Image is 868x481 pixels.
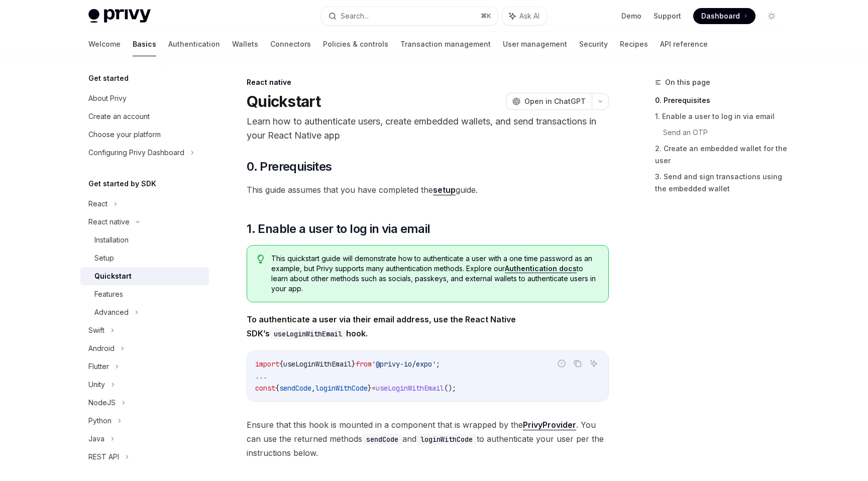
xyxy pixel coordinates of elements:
span: , [311,384,315,393]
a: Security [579,32,608,56]
a: Dashboard [693,8,755,24]
a: Installation [80,231,209,249]
div: Swift [88,324,104,336]
span: ⌘ K [481,12,491,20]
span: This guide assumes that you have completed the guide. [247,183,609,197]
span: useLoginWithEmail [283,359,352,369]
span: ; [436,359,440,369]
span: On this page [665,76,710,88]
span: 0. Prerequisites [247,159,332,175]
div: Choose your platform [88,129,161,141]
span: from [356,359,372,369]
div: React native [247,77,609,87]
code: loginWithCode [416,434,477,445]
a: API reference [660,32,708,56]
strong: To authenticate a user via their email address, use the React Native SDK’s hook. [247,314,516,338]
span: } [352,359,356,369]
a: Connectors [270,32,311,56]
a: setup [433,185,456,195]
span: ... [255,372,267,381]
a: 2. Create an embedded wallet for the user [655,141,788,169]
a: 3. Send and sign transactions using the embedded wallet [655,169,788,197]
div: Advanced [94,306,129,318]
span: { [275,384,279,393]
button: Toggle dark mode [764,8,780,24]
a: User management [503,32,567,56]
div: Quickstart [94,270,132,282]
a: Wallets [232,32,258,56]
a: Basics [133,32,156,56]
button: Open in ChatGPT [506,93,592,110]
div: React [88,198,107,210]
div: Setup [94,252,114,264]
span: 1. Enable a user to log in via email [247,221,430,237]
a: Create an account [80,107,209,126]
span: sendCode [279,384,311,393]
span: Ensure that this hook is mounted in a component that is wrapped by the . You can use the returned... [247,418,609,460]
span: = [372,384,376,393]
h5: Get started [88,72,129,84]
div: Flutter [88,360,109,373]
p: Learn how to authenticate users, create embedded wallets, and send transactions in your React Nat... [247,114,609,143]
span: Ask AI [519,11,539,21]
div: Search... [341,10,369,22]
button: Ask AI [587,357,600,370]
img: light logo [88,9,151,23]
div: Configuring Privy Dashboard [88,147,184,159]
a: Features [80,285,209,303]
span: const [255,384,275,393]
span: import [255,359,279,369]
a: Choose your platform [80,126,209,144]
span: useLoginWithEmail [376,384,444,393]
div: Unity [88,379,105,391]
div: REST API [88,451,119,463]
a: Send an OTP [663,125,788,141]
span: (); [444,384,456,393]
a: PrivyProvider [523,420,576,430]
button: Report incorrect code [555,357,568,370]
code: useLoginWithEmail [270,328,346,339]
div: Python [88,415,112,427]
div: About Privy [88,92,127,104]
span: This quickstart guide will demonstrate how to authenticate a user with a one time password as an ... [271,254,598,294]
a: Transaction management [400,32,491,56]
span: Dashboard [701,11,740,21]
a: Welcome [88,32,121,56]
div: Android [88,342,115,354]
a: 1. Enable a user to log in via email [655,108,788,125]
a: Setup [80,249,209,267]
span: Open in ChatGPT [524,96,586,106]
button: Ask AI [502,7,547,25]
span: '@privy-io/expo' [372,359,436,369]
div: NodeJS [88,397,116,409]
a: Demo [621,11,641,21]
div: Create an account [88,110,150,123]
a: Support [654,11,681,21]
a: 0. Prerequisites [655,92,788,108]
h5: Get started by SDK [88,178,156,190]
div: Features [94,288,123,300]
a: Authentication [168,32,220,56]
div: Java [88,433,104,445]
span: } [368,384,372,393]
a: Authentication docs [505,264,577,273]
a: About Privy [80,89,209,107]
div: Installation [94,234,129,246]
a: Recipes [620,32,648,56]
span: { [279,359,283,369]
svg: Tip [257,255,264,264]
code: sendCode [362,434,402,445]
button: Copy the contents from the code block [571,357,584,370]
h1: Quickstart [247,92,321,110]
button: Search...⌘K [321,7,497,25]
a: Quickstart [80,267,209,285]
a: Policies & controls [323,32,388,56]
span: loginWithCode [315,384,368,393]
div: React native [88,216,130,228]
